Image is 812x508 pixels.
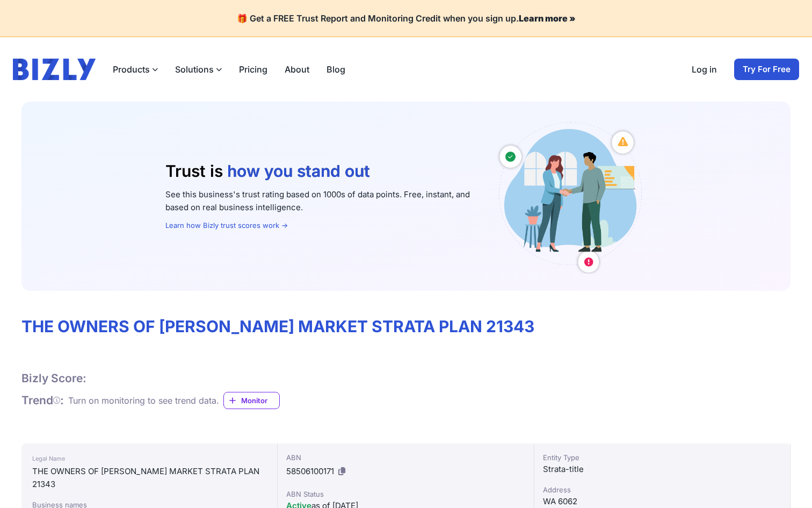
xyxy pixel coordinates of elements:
[492,119,647,274] img: Australian small business owners illustration
[32,452,266,465] div: Legal Name
[286,489,525,499] div: ABN Status
[165,188,475,214] p: See this business's trust rating based on 1000s of data points. Free, instant, and based on real ...
[327,63,345,76] a: Blog
[175,63,222,76] button: Solutions
[21,393,64,407] h1: Trend :
[227,182,373,202] li: who you work with
[734,59,799,80] a: Try For Free
[519,13,576,24] a: Learn more »
[285,63,309,76] a: About
[692,63,717,76] a: Log in
[32,465,266,491] div: THE OWNERS OF [PERSON_NAME] MARKET STRATA PLAN 21343
[165,161,223,181] span: Trust is
[543,452,781,463] div: Entity Type
[543,484,781,495] div: Address
[21,371,86,385] h1: Bizly Score:
[113,63,158,76] button: Products
[543,495,781,508] div: WA 6062
[227,161,373,182] li: how you stand out
[543,463,781,476] div: Strata-title
[165,221,288,230] a: Learn how Bizly trust scores work →
[21,317,791,337] h1: THE OWNERS OF [PERSON_NAME] MARKET STRATA PLAN 21343
[286,466,334,476] span: 58506100171
[68,394,219,407] div: Turn on monitoring to see trend data.
[286,452,525,463] div: ABN
[239,63,267,76] a: Pricing
[13,13,799,24] h4: 🎁 Get a FREE Trust Report and Monitoring Credit when you sign up.
[241,395,279,406] span: Monitor
[223,392,280,409] a: Monitor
